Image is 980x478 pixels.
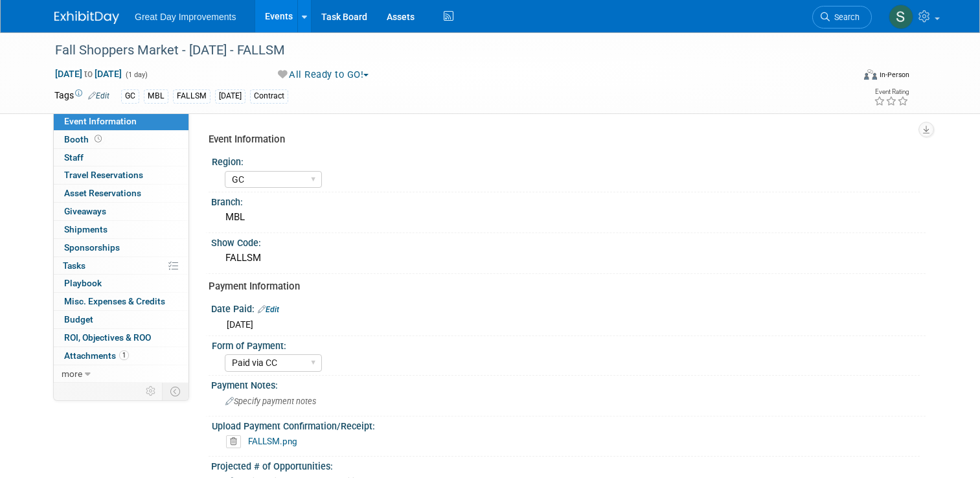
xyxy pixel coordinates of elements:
[212,416,920,433] div: Upload Payment Confirmation/Receipt:
[250,89,288,103] div: Contract
[54,203,188,220] a: Giveaways
[225,396,316,406] span: Specify payment notes
[211,233,926,249] div: Show Code:
[54,149,188,166] a: Staff
[51,39,837,62] div: Fall Shoppers Market - [DATE] - FALLSM
[54,257,188,275] a: Tasks
[830,12,860,22] span: Search
[812,6,872,28] a: Search
[64,170,143,180] span: Travel Reservations
[258,305,279,314] a: Edit
[54,68,122,80] span: [DATE] [DATE]
[54,365,188,383] a: more
[209,133,916,146] div: Event Information
[783,67,909,87] div: Event Format
[54,113,188,130] a: Event Information
[64,206,106,216] span: Giveaways
[227,319,253,330] span: [DATE]
[64,242,120,253] span: Sponsorships
[248,436,297,446] a: FALLSM.png
[64,296,165,306] span: Misc. Expenses & Credits
[54,221,188,238] a: Shipments
[82,69,95,79] span: to
[211,457,926,473] div: Projected # of Opportunities:
[119,350,129,360] span: 1
[64,224,108,234] span: Shipments
[54,131,188,148] a: Booth
[54,311,188,328] a: Budget
[64,278,102,288] span: Playbook
[215,89,245,103] div: [DATE]
[64,314,93,324] span: Budget
[64,134,104,144] span: Booth
[879,70,909,80] div: In-Person
[62,369,82,379] span: more
[874,89,909,95] div: Event Rating
[212,336,920,352] div: Form of Payment:
[54,89,109,104] td: Tags
[163,383,189,400] td: Toggle Event Tabs
[88,91,109,100] a: Edit
[211,376,926,392] div: Payment Notes:
[54,275,188,292] a: Playbook
[211,192,926,209] div: Branch:
[121,89,139,103] div: GC
[54,239,188,256] a: Sponsorships
[54,347,188,365] a: Attachments1
[144,89,168,103] div: MBL
[221,207,916,227] div: MBL
[140,383,163,400] td: Personalize Event Tab Strip
[64,350,129,361] span: Attachments
[64,116,137,126] span: Event Information
[212,152,920,168] div: Region:
[64,332,151,343] span: ROI, Objectives & ROO
[54,11,119,24] img: ExhibitDay
[54,329,188,347] a: ROI, Objectives & ROO
[92,134,104,144] span: Booth not reserved yet
[273,68,374,82] button: All Ready to GO!
[64,188,141,198] span: Asset Reservations
[211,299,926,316] div: Date Paid:
[63,260,85,271] span: Tasks
[209,280,916,293] div: Payment Information
[226,437,246,446] a: Delete attachment?
[124,71,148,79] span: (1 day)
[889,5,913,29] img: Sha'Nautica Sales
[64,152,84,163] span: Staff
[54,166,188,184] a: Travel Reservations
[54,293,188,310] a: Misc. Expenses & Credits
[221,248,916,268] div: FALLSM
[135,12,236,22] span: Great Day Improvements
[173,89,211,103] div: FALLSM
[864,69,877,80] img: Format-Inperson.png
[54,185,188,202] a: Asset Reservations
